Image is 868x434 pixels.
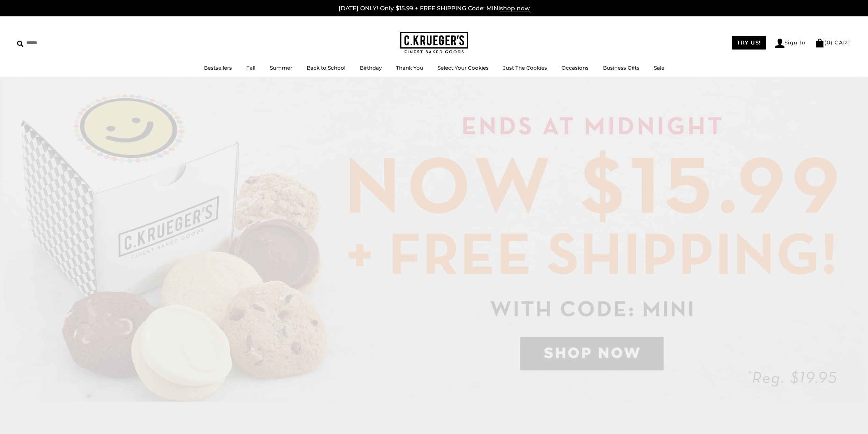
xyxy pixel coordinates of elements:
[3,78,865,402] img: C.Krueger's Special Offer
[732,36,766,50] a: TRY US!
[815,39,851,46] a: (0) CART
[270,65,292,71] a: Summer
[246,65,255,71] a: Fall
[500,5,530,12] span: shop now
[204,65,232,71] a: Bestsellers
[775,39,784,48] img: Account
[561,65,589,71] a: Occasions
[400,32,468,54] img: C.KRUEGER'S
[360,65,382,71] a: Birthday
[17,41,24,47] img: Search
[603,65,639,71] a: Business Gifts
[815,39,824,47] img: Bag
[654,65,664,71] a: Sale
[503,65,547,71] a: Just The Cookies
[396,65,423,71] a: Thank You
[438,65,489,71] a: Select Your Cookies
[827,39,831,46] span: 0
[17,38,98,48] input: Search
[775,39,806,48] a: Sign In
[307,65,345,71] a: Back to School
[339,5,530,12] a: [DATE] ONLY! Only $15.99 + FREE SHIPPING Code: MINIshop now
